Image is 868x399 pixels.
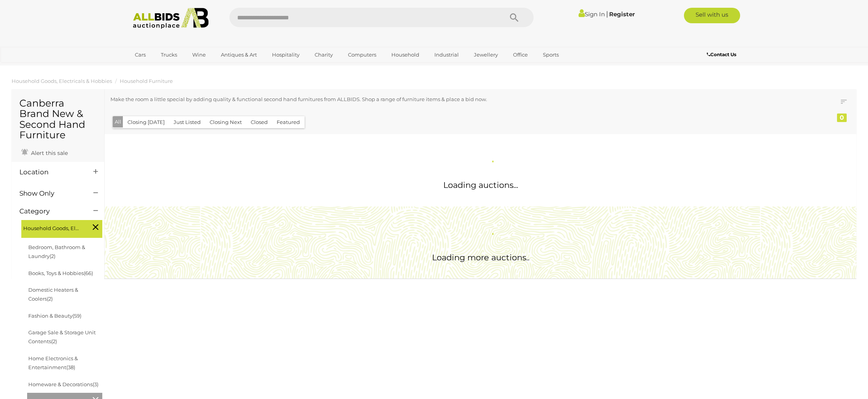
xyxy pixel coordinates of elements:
button: Just Listed [169,116,205,128]
span: Household Goods, Electricals & Hobbies [23,222,81,233]
a: Contact Us [707,50,738,59]
a: Homeware & Decorations(3) [28,381,98,387]
a: Register [609,10,635,18]
span: Alert this sale [29,150,68,157]
span: (2) [50,253,55,259]
button: Search [495,8,534,27]
a: Charity [310,48,338,61]
a: Industrial [429,48,464,61]
b: Contact Us [707,52,736,57]
a: Books, Toys & Hobbies(66) [28,270,93,276]
a: Sign In [579,10,605,18]
button: Closing Next [205,116,246,128]
div: 0 [837,114,847,122]
a: Household [386,48,424,61]
h4: Location [19,169,82,176]
span: (59) [72,313,81,319]
button: Closing [DATE] [123,116,169,128]
p: Make the room a little special by adding quality & functional second hand furnitures from ALLBIDS... [110,95,783,104]
span: Loading more auctions.. [432,253,529,262]
span: (3) [93,381,98,387]
h1: Canberra Brand New & Second Hand Furniture [19,98,96,141]
a: Wine [187,48,211,61]
span: (38) [66,364,75,370]
a: Antiques & Art [216,48,262,61]
a: Domestic Heaters & Coolers(2) [28,287,78,302]
span: (2) [51,338,57,344]
h4: Category [19,208,82,215]
span: (66) [84,270,93,276]
a: Household Goods, Electricals & Hobbies [12,78,112,84]
button: Closed [246,116,272,128]
a: Garage Sale & Storage Unit Contents(2) [28,329,96,344]
a: Hospitality [267,48,305,61]
a: Trucks [156,48,182,61]
button: Featured [272,116,305,128]
a: Jewellery [469,48,503,61]
a: Sell with us [684,8,740,23]
img: Allbids.com.au [129,8,213,29]
span: (2) [47,296,53,302]
a: Sports [538,48,564,61]
a: Home Electronics & Entertainment(38) [28,355,78,370]
a: Fashion & Beauty(59) [28,313,81,319]
a: Computers [343,48,381,61]
a: Cars [130,48,151,61]
a: Bedroom, Bathroom & Laundry(2) [28,244,85,259]
a: Office [508,48,533,61]
a: [GEOGRAPHIC_DATA] [130,61,195,74]
h4: Show Only [19,190,82,197]
a: Alert this sale [19,146,70,158]
span: | [606,10,608,18]
button: All [113,116,123,127]
span: Loading auctions... [443,180,518,190]
a: Household Furniture [120,78,173,84]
